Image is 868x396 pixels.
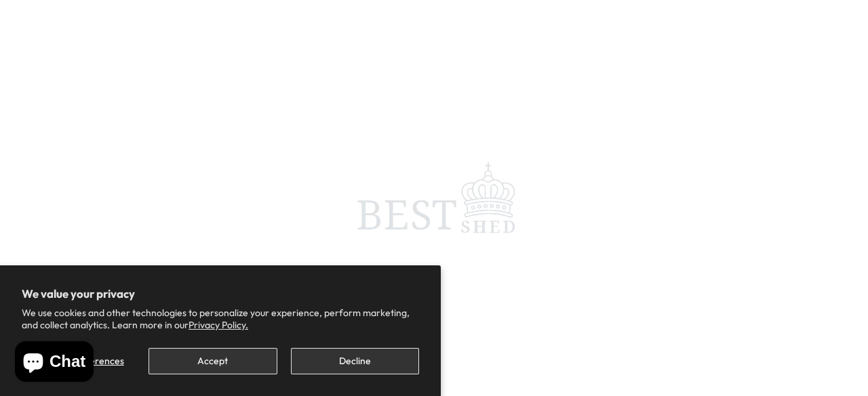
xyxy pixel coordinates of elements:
p: We use cookies and other technologies to personalize your experience, perform marketing, and coll... [22,307,419,331]
button: Decline [291,348,419,374]
button: Accept [149,348,277,374]
inbox-online-store-chat: Shopify online store chat [11,341,98,385]
h2: We value your privacy [22,287,419,301]
a: Privacy Policy. [189,319,248,331]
